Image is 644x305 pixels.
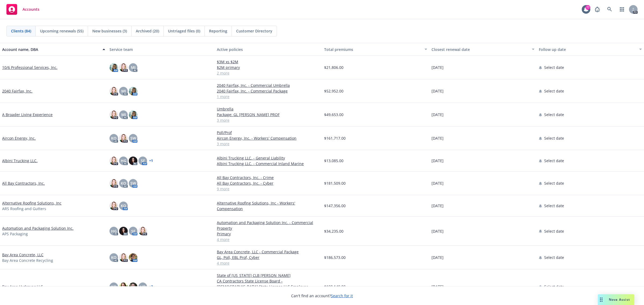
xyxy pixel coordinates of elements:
[4,2,42,17] a: Accounts
[217,220,320,231] a: Automation and Packaging Solution Inc. - Commercial Property
[217,130,320,135] a: Poll/Prof
[431,255,444,260] span: [DATE]
[217,106,320,112] a: Umbrella
[429,43,537,56] button: Closest renewal date
[217,70,320,76] a: 2 more
[119,253,128,262] img: photo
[121,158,126,163] span: HG
[109,157,118,165] img: photo
[431,180,444,186] span: [DATE]
[2,200,61,206] a: Alternative Roofing Solutions, Inc
[136,28,159,34] span: Archived (20)
[111,255,116,260] span: KO
[131,65,136,70] span: MJ
[431,65,444,70] span: [DATE]
[324,65,343,70] span: $21,806.00
[236,28,272,34] span: Customer Directory
[2,135,36,141] a: Aircon Energy, Inc.
[119,134,128,143] img: photo
[217,83,320,88] a: 2040 Fairfax, Inc. - Commercial Umbrella
[217,155,320,161] a: Albini Trucking LLC. - General Liability
[324,203,346,209] span: $147,356.00
[544,180,564,186] span: Select date
[431,88,444,94] span: [DATE]
[217,117,320,123] a: 3 more
[119,63,128,72] img: photo
[324,135,346,141] span: $161,717.00
[2,47,99,52] div: Account name, DBA
[431,228,444,234] span: [DATE]
[109,63,118,72] img: photo
[324,88,343,94] span: $52,952.00
[2,258,53,263] span: Bay Area Concrete Recycling
[431,112,444,117] span: [DATE]
[168,28,200,34] span: Untriaged files (0)
[544,135,564,141] span: Select date
[217,112,320,117] a: Package: GL [PERSON_NAME] PROF
[129,157,137,165] img: photo
[129,282,137,291] img: photo
[217,180,320,186] a: All Bay Contractors, Inc. - Cyber
[217,65,320,70] a: $2M primary
[215,43,322,56] button: Active policies
[2,252,43,258] a: Bay Area Concrete, LLC
[121,112,126,117] span: MJ
[107,43,215,56] button: Service team
[217,255,320,260] a: GL, Poll, EBL Prof, Cyber
[217,161,320,166] a: Albini Trucking LLC. - Commercial Inland Marine
[109,179,118,188] img: photo
[2,65,57,70] a: 10/6 Professional Services, Inc.
[217,200,320,211] a: Alternative Roofing Solutions, Inc - Workers' Compensation
[331,293,353,298] a: Search for it
[324,255,346,260] span: $186,573.00
[129,253,137,262] img: photo
[130,180,136,186] span: SW
[217,94,320,99] a: 1 more
[217,141,320,147] a: 3 more
[111,228,117,234] span: HG
[324,158,343,163] span: $13,085.00
[544,65,564,70] span: Select date
[121,88,126,94] span: MJ
[209,28,227,34] span: Reporting
[2,180,45,186] a: All Bay Contractors, Inc.
[138,227,147,235] img: photo
[604,4,615,15] a: Search
[544,228,564,234] span: Select date
[2,225,74,231] a: Automation and Packaging Solution Inc.
[586,5,590,10] div: 77
[539,47,636,52] div: Follow up date
[2,206,46,211] span: ARS Roofing and Gutters
[109,202,118,210] img: photo
[23,7,39,12] span: Accounts
[431,47,529,52] div: Closest renewal date
[217,273,320,278] a: State of [US_STATE] CLB [PERSON_NAME]
[592,4,603,15] a: Report a Bug
[217,47,320,52] div: Active policies
[2,284,43,289] a: Bay Area Hydrovac LLC
[544,158,564,163] span: Select date
[217,186,320,192] a: 9 more
[431,284,444,289] span: [DATE]
[131,228,135,234] span: SF
[121,203,126,209] span: KO
[544,203,564,209] span: Select date
[431,203,444,209] span: [DATE]
[598,294,634,305] button: Nova Assist
[2,158,38,163] a: Albini Trucking LLC.
[217,231,320,237] a: Primary
[111,284,116,289] span: KO
[431,158,444,163] span: [DATE]
[2,231,28,237] span: APS Packaging
[109,110,118,119] img: photo
[119,227,128,235] img: photo
[119,282,128,291] img: photo
[92,28,127,34] span: New businesses (3)
[544,88,564,94] span: Select date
